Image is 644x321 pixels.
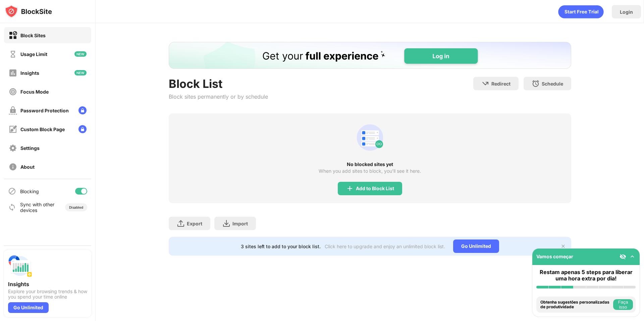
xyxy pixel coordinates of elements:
div: No blocked sites yet [169,162,571,167]
img: block-on.svg [9,31,17,40]
img: sync-icon.svg [8,203,16,211]
div: Restam apenas 5 steps para liberar uma hora extra por dia! [536,269,636,282]
div: Go Unlimited [453,239,499,253]
div: When you add sites to block, you’ll see it here. [319,168,421,174]
div: Insights [8,281,87,287]
img: eye-not-visible.svg [620,253,626,260]
div: Obtenha sugestões personalizadas de produtividade [540,300,611,310]
img: blocking-icon.svg [8,187,16,195]
img: new-icon.svg [74,70,87,75]
img: omni-setup-toggle.svg [629,253,636,260]
div: Add to Block List [356,186,394,191]
img: logo-blocksite.svg [5,5,52,18]
div: Export [187,221,202,226]
div: Vamos começar [536,254,573,259]
div: Usage Limit [20,51,47,57]
img: lock-menu.svg [78,106,87,114]
img: customize-block-page-off.svg [9,125,17,133]
img: settings-off.svg [9,144,17,152]
div: About [20,164,35,170]
div: animation [354,121,386,154]
img: focus-off.svg [9,88,17,96]
div: Block List [169,77,268,91]
img: password-protection-off.svg [9,106,17,115]
div: Block sites permanently or by schedule [169,93,268,100]
div: Redirect [491,81,511,87]
div: Focus Mode [20,89,49,95]
div: Login [620,9,633,15]
div: Go Unlimited [8,302,49,313]
div: Block Sites [20,33,46,38]
img: push-insights.svg [8,254,32,278]
div: animation [558,5,604,18]
button: Faça isso [613,299,633,310]
div: Sync with other devices [20,202,55,213]
div: Insights [20,70,39,76]
iframe: Banner [169,42,571,69]
div: Custom Block Page [20,126,65,132]
img: time-usage-off.svg [9,50,17,58]
div: Explore your browsing trends & how you spend your time online [8,289,87,300]
img: new-icon.svg [74,51,87,57]
img: about-off.svg [9,163,17,171]
div: Disabled [69,205,83,209]
img: insights-off.svg [9,69,17,77]
div: Schedule [542,81,563,87]
div: Password Protection [20,108,69,113]
img: x-button.svg [560,244,566,249]
div: Import [232,221,248,226]
img: lock-menu.svg [78,125,87,133]
div: Blocking [20,189,39,194]
div: Settings [20,145,40,151]
div: Click here to upgrade and enjoy an unlimited block list. [325,244,445,249]
div: 3 sites left to add to your block list. [241,244,321,249]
